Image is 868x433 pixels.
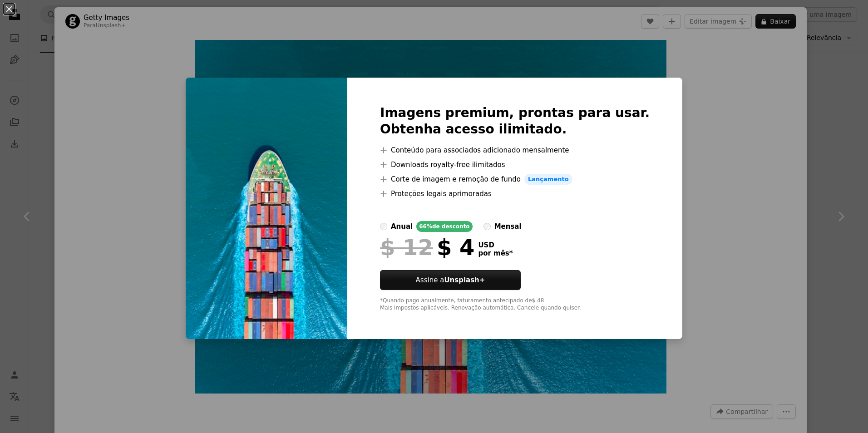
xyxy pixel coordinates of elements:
[380,174,650,185] li: Corte de imagem e remoção de fundo
[380,188,650,199] li: Proteções legais aprimoradas
[380,105,650,138] h2: Imagens premium, prontas para usar. Obtenha acesso ilimitado.
[380,145,650,156] li: Conteúdo para associados adicionado mensalmente
[380,236,474,259] div: $ 4
[380,236,433,259] span: $ 12
[444,276,485,284] strong: Unsplash+
[391,221,413,232] div: anual
[483,223,491,230] input: mensal
[380,159,650,170] li: Downloads royalty-free ilimitados
[380,270,521,290] button: Assine aUnsplash+
[380,223,387,230] input: anual66%de desconto
[186,78,347,339] img: premium_photo-1661963455086-8fbd8a330cd5
[380,297,650,312] div: *Quando pago anualmente, faturamento antecipado de $ 48 Mais impostos aplicáveis. Renovação autom...
[494,221,522,232] div: mensal
[524,174,572,185] span: Lançamento
[478,249,513,257] span: por mês *
[478,241,513,249] span: USD
[416,221,472,232] div: 66% de desconto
